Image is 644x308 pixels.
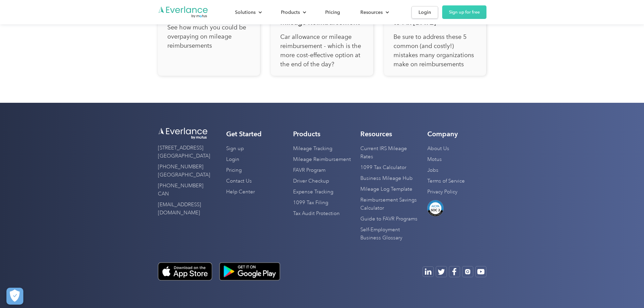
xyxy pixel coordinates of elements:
[427,130,458,138] h4: Company
[411,6,438,19] a: Login
[158,127,209,140] img: Everlance logo white
[449,266,460,277] a: Open Facebook
[360,184,412,195] a: Mileage Log Template
[158,143,210,162] a: [STREET_ADDRESS][GEOGRAPHIC_DATA]
[226,154,239,165] a: Login
[293,154,351,165] a: Mileage Reimbursement
[50,46,84,61] input: Submit
[293,197,328,208] a: 1099 Tax Filing
[325,8,340,17] div: Pricing
[360,224,420,243] a: Self-Employment Business Glossary
[158,162,210,181] a: [PHONE_NUMBER] [GEOGRAPHIC_DATA]
[226,176,252,187] a: Contact Us
[360,162,406,173] a: 1099 Tax Calculator
[167,23,251,50] p: See how much you could be overpaying on mileage reimbursements
[226,187,255,197] a: Help Center
[427,143,449,154] a: About Us
[293,143,332,154] a: Mileage Tracking
[281,8,300,17] div: Products
[436,266,447,277] a: Open Twitter
[158,199,209,218] a: [EMAIL_ADDRESS][DOMAIN_NAME]
[462,266,473,277] a: Open Instagram
[354,6,395,18] div: Resources
[226,143,244,154] a: Sign up
[360,173,413,184] a: Business Mileage Hub
[293,176,329,187] a: Driver Checkup
[360,130,392,138] h4: Resources
[6,288,23,305] button: Cookies Settings
[228,6,267,18] div: Solutions
[427,187,457,197] a: Privacy Policy
[226,165,242,176] a: Pricing
[360,195,420,214] a: Reimbursement Savings Calculator
[158,6,209,19] a: Go to homepage
[475,266,486,277] a: Open Youtube
[2,28,133,34] label: Please complete this required field.
[427,154,442,165] a: Motus
[442,5,486,19] a: Sign up for free
[158,181,209,199] a: [PHONE_NUMBER] CAN
[293,187,333,197] a: Expense Tracking
[360,143,420,162] a: Current IRS Mileage Rates
[419,8,431,17] div: Login
[423,266,434,277] a: Open Youtube
[274,6,312,18] div: Products
[293,130,320,138] h4: Products
[427,176,465,187] a: Terms of Service
[427,165,438,176] a: Jobs
[393,32,477,69] p: Be sure to address these 5 common (and costly!) mistakes many organizations make on reimbursements
[235,8,256,17] div: Solutions
[360,214,418,224] a: Guide to FAVR Programs
[226,130,262,138] h4: Get Started
[280,32,364,69] p: Car allowance or mileage reimbursement - which is the more cost-effective option at the end of th...
[293,208,340,219] a: Tax Audit Protection
[293,165,326,176] a: FAVR Program
[360,8,383,17] div: Resources
[318,6,347,18] a: Pricing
